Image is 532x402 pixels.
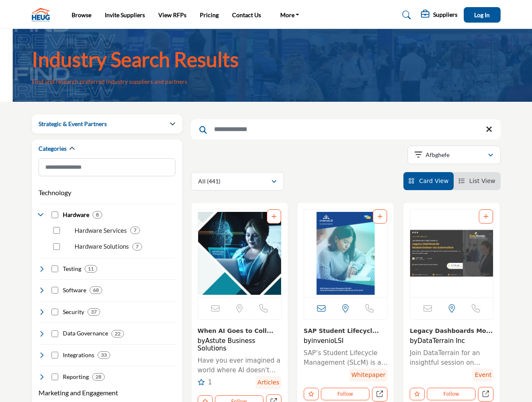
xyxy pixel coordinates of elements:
input: Select Integrations checkbox [52,352,58,358]
div: 7 Results For Hardware Solutions [132,243,142,250]
h4: Integrations: Seamless and efficient system integrations tailored for the educational domain, ens... [63,351,94,359]
button: Follow [427,388,475,400]
li: List View [454,172,501,190]
input: Search Keyword [191,119,501,139]
a: Join DataTerrain for an insightful session on "Legacy Dashboards Modernization via Automation" – ... [410,348,493,367]
a: Open Resources [478,387,493,402]
p: Hardware Solutions: Hardware Solutions [75,242,129,251]
a: View RFPs [158,11,186,18]
span: Articles [256,376,281,389]
a: Invite Suppliers [105,11,145,18]
div: 7 Results For Hardware Services [130,227,140,234]
a: View Card [408,178,449,184]
input: Select Reporting checkbox [52,374,58,380]
b: 11 [88,266,94,272]
b: 7 [134,227,137,233]
input: Select Hardware checkbox [52,211,58,218]
h4: Hardware: Hardware Solutions [63,211,89,219]
button: Log In [464,7,501,23]
b: 68 [93,287,99,293]
input: Select Hardware Solutions checkbox [53,243,60,250]
span: Event [473,368,493,381]
a: Contact Us [232,11,261,18]
li: Card View [403,172,454,190]
a: Search [394,8,416,22]
a: View details about dataterrain-inc [410,209,493,297]
div: Suppliers [421,10,457,20]
a: Add To List For Resource [271,213,276,220]
h4: by [410,337,493,345]
a: Have you ever imagined a world where AI doesn't just assist in education but revolutionizes it? W... [198,356,281,375]
a: View details about dataterrain-inc [410,327,493,334]
h4: Software: Software solutions [63,286,86,294]
a: Astute Business Solutions [198,337,256,352]
h4: Security: Cutting-edge solutions ensuring the utmost protection of institutional data, preserving... [63,308,84,316]
a: Pricing [200,11,219,18]
input: Search Category [39,158,176,176]
button: All (441) [191,172,284,191]
a: Browse [72,11,91,18]
div: 28 Results For Reporting [92,373,105,381]
div: 68 Results For Software [90,286,102,294]
div: 8 Results For Hardware [93,211,102,219]
b: 33 [101,352,107,358]
b: 37 [91,309,97,315]
a: Open Resources [372,387,387,402]
p: All (441) [198,177,220,186]
input: Select Software checkbox [52,287,58,294]
b: 7 [136,244,139,250]
a: View details about inveniolsi [304,209,387,297]
a: SAP’s Student Lifecycle Management (SLcM) is a flexible, mature, and comprehensive Student Inform... [304,348,387,367]
b: 22 [115,331,121,337]
button: Like Resources [304,388,319,400]
img: When AI Goes to College: The Revolutionary Role of Generative AI in Higher Education listing image [198,209,281,297]
input: Select Hardware Services checkbox [53,227,60,234]
input: Select Testing checkbox [52,265,58,272]
input: Select Data Governance checkbox [52,330,58,337]
b: 8 [96,212,99,218]
h5: Suppliers [433,11,457,18]
img: SAP Student Lifecycle Management (SLcM): Using technology to put student experience at the center... [304,209,387,297]
h2: Categories [39,144,67,153]
h3: Legacy Dashboards Modernization via Automation [410,326,493,335]
span: List View [469,178,495,184]
h2: Strategic & Event Partners [39,120,107,128]
a: Add To List For Resource [377,213,382,220]
h4: by [304,337,387,345]
a: invenioLSI [311,337,343,345]
a: View details about inveniolsi [304,327,379,334]
a: View details about astute-business-solutions [198,209,281,297]
p: Find and research preferred industry suppliers and partners [32,77,187,86]
div: 37 Results For Security [88,308,100,316]
span: Whitepaper [349,368,387,381]
button: Afbghefe [408,146,501,164]
h4: Reporting: Dynamic tools that convert raw data into actionable insights, tailored to aid decision... [63,373,89,381]
a: View List [459,178,496,184]
span: Card View [419,178,448,184]
i: OpenSearch Data For Like and Follow [198,379,205,385]
button: Follow [321,388,369,400]
div: 11 Results For Testing [85,265,97,273]
a: More [274,9,305,21]
button: Marketing and Engagement [39,388,118,398]
h4: Data Governance: Robust systems ensuring data accuracy, consistency, and security, upholding the ... [63,329,108,338]
input: Select Security checkbox [52,309,58,315]
h3: When AI Goes to College: The Revolutionary Role of Generative AI in Higher Education [198,326,281,335]
a: View details about astute-business-solutions [198,327,274,334]
div: 33 Results For Integrations [98,351,110,359]
a: Add To List For Resource [483,213,488,220]
button: Like Resources [410,388,425,400]
img: Site Logo [32,8,54,22]
h1: Industry Search Results [32,46,239,72]
p: Afbghefe [426,151,449,159]
h4: by [198,337,281,352]
div: 22 Results For Data Governance [111,330,124,338]
h3: SAP Student Lifecycle Management (SLcM): Using technology to put student experience at the center [304,326,387,335]
b: 28 [96,374,101,380]
p: Hardware Services: Hardware Services [75,226,127,235]
h4: Testing: Testing [63,265,81,273]
img: Legacy Dashboards Modernization via Automation listing image [410,209,493,297]
button: Technology [39,188,71,198]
